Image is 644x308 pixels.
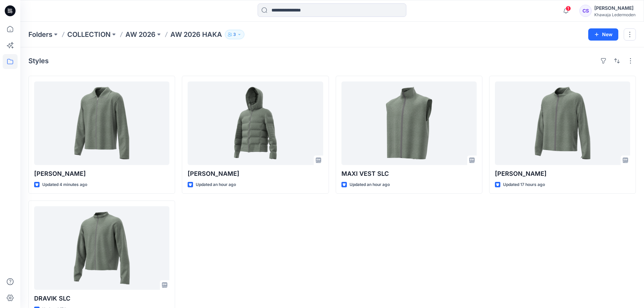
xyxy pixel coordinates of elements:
[67,30,111,39] a: COLLECTION
[233,31,236,38] p: 3
[566,6,571,11] span: 1
[34,294,169,303] p: DRAVIK SLC
[579,5,592,17] div: CS
[225,30,244,39] button: 3
[588,28,618,41] button: New
[170,30,222,39] p: AW 2026 HAKA
[341,169,477,179] p: MAXI VEST SLC
[594,4,636,12] div: [PERSON_NAME]
[196,181,236,188] p: Updated an hour ago
[125,30,156,39] a: AW 2026
[34,206,169,290] a: DRAVIK SLC
[495,169,630,179] p: [PERSON_NAME]
[188,81,323,165] a: RAGAN RZ
[28,57,49,65] h4: Styles
[350,181,390,188] p: Updated an hour ago
[341,81,477,165] a: MAXI VEST SLC
[188,169,323,179] p: [PERSON_NAME]
[34,81,169,165] a: TANVAR RZ
[34,169,169,179] p: [PERSON_NAME]
[42,181,87,188] p: Updated 4 minutes ago
[28,30,52,39] a: Folders
[503,181,545,188] p: Updated 17 hours ago
[594,12,636,17] div: Khawaja Ledermoden
[495,81,630,165] a: JORAVIN RZ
